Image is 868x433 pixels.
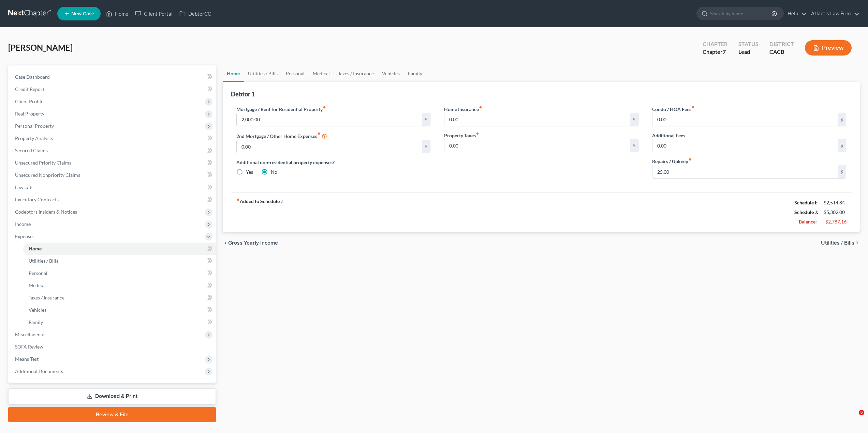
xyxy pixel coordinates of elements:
[479,106,482,109] i: fiber_manual_record
[805,40,852,56] button: Preview
[10,144,216,157] a: Secured Claims
[652,106,695,113] label: Condo / HOA Fees
[223,240,228,246] i: chevron_left
[845,410,861,426] iframe: Intercom live chat
[23,316,216,328] a: Family
[15,233,34,239] span: Expenses
[15,368,63,374] span: Additional Documents
[323,106,326,109] i: fiber_manual_record
[476,132,479,135] i: fiber_manual_record
[10,181,216,194] a: Lawsuits
[738,48,759,56] div: Lead
[769,48,794,56] div: CACB
[838,165,846,178] div: $
[236,198,240,201] i: fiber_manual_record
[652,158,692,165] label: Repairs / Upkeep
[237,140,422,153] input: --
[821,240,860,246] button: Utilities / Bills chevron_right
[23,243,216,255] a: Home
[236,106,326,113] label: Mortgage / Rent for Residential Property
[794,200,818,205] strong: Schedule I:
[132,7,176,20] a: Client Portal
[15,356,39,362] span: Means Test
[838,139,846,152] div: $
[15,123,54,129] span: Personal Property
[838,113,846,126] div: $
[231,90,255,98] div: Debtor 1
[824,209,846,216] div: $5,302.00
[29,246,42,251] span: Home
[29,282,46,288] span: Medical
[15,197,59,202] span: Executory Contracts
[10,83,216,95] a: Credit Report
[15,184,33,190] span: Lawsuits
[15,209,77,215] span: Codebtors Insiders & Notices
[309,65,334,82] a: Medical
[103,7,132,20] a: Home
[808,7,859,20] a: Atlantis Law Firm
[23,267,216,279] a: Personal
[444,139,630,152] input: --
[23,255,216,267] a: Utilities / Bills
[334,65,378,82] a: Taxes / Insurance
[23,304,216,316] a: Vehicles
[854,240,860,246] i: chevron_right
[15,221,31,227] span: Income
[15,172,80,178] span: Unsecured Nonpriority Claims
[15,74,50,80] span: Case Dashboard
[444,132,479,139] label: Property Taxes
[15,98,43,104] span: Client Profile
[15,344,43,350] span: SOFA Review
[630,113,638,126] div: $
[29,270,47,276] span: Personal
[444,106,482,113] label: Home Insurance
[859,410,864,415] span: 5
[282,65,309,82] a: Personal
[8,388,216,404] a: Download & Print
[317,132,321,135] i: fiber_manual_record
[784,7,807,20] a: Help
[691,106,695,109] i: fiber_manual_record
[769,40,794,48] div: District
[236,159,430,166] label: Additional non-residential property expenses?
[630,139,638,152] div: $
[794,209,818,215] strong: Schedule J:
[652,132,685,139] label: Additional Fees
[10,169,216,181] a: Unsecured Nonpriority Claims
[23,292,216,304] a: Taxes / Insurance
[378,65,404,82] a: Vehicles
[15,331,45,337] span: Miscellaneous
[652,113,838,126] input: --
[10,157,216,169] a: Unsecured Priority Claims
[236,132,327,140] label: 2nd Mortgage / Other Home Expenses
[703,40,727,48] div: Chapter
[8,43,73,52] span: [PERSON_NAME]
[10,132,216,144] a: Property Analysis
[271,169,277,175] label: No
[176,7,215,20] a: DebtorCC
[710,7,773,20] input: Search by name...
[799,219,817,225] strong: Balance:
[29,319,43,325] span: Family
[15,86,44,92] span: Credit Report
[10,71,216,83] a: Case Dashboard
[652,165,838,178] input: --
[15,135,53,141] span: Property Analysis
[703,48,727,56] div: Chapter
[29,307,46,313] span: Vehicles
[444,113,630,126] input: --
[723,48,726,55] span: 7
[10,194,216,206] a: Executory Contracts
[15,148,48,153] span: Secured Claims
[246,169,253,175] label: Yes
[15,111,44,117] span: Real Property
[422,113,430,126] div: $
[738,40,759,48] div: Status
[652,139,838,152] input: --
[228,240,278,246] span: Gross Yearly Income
[23,279,216,292] a: Medical
[15,160,71,166] span: Unsecured Priority Claims
[223,65,244,82] a: Home
[10,341,216,353] a: SOFA Review
[29,295,64,300] span: Taxes / Insurance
